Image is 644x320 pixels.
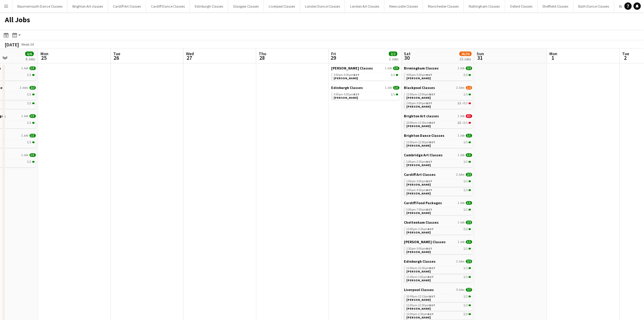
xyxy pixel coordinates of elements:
a: 2:00pm-3:00pmBST1I•0/1[PERSON_NAME] [407,101,471,108]
span: Andrea Hammond [407,307,431,311]
span: Cambridge Art Classes [404,153,443,157]
span: 10:00am-11:30am [407,121,436,124]
span: 2I [458,121,461,124]
span: BST [429,294,436,298]
span: 1/1 [469,296,471,297]
span: 2/2 [464,73,468,76]
span: Edinburgh Classes [404,259,436,264]
a: Brighton Art classes1 Job0/1 [404,114,472,118]
span: Cardiff Art Classes [404,172,436,177]
span: 29 [331,54,336,61]
span: 1/1 [469,180,471,182]
span: 1I [458,102,461,105]
span: BST [428,275,434,279]
span: 0/1 [464,121,468,124]
span: Jade Wallace [407,250,431,254]
span: Dawn Harper [407,269,431,273]
span: BST [354,92,360,96]
span: 1/1 [469,304,471,306]
span: 0/1 [466,114,472,118]
div: [PERSON_NAME] Classes1 Job1/11:30pm-3:00pmBST1/1[PERSON_NAME] [404,240,472,259]
span: 1/1 [469,141,471,143]
span: 1 Job [458,221,465,224]
span: Ada Emerson [407,163,431,167]
a: 11:00am-12:30pmBST1/1[PERSON_NAME] [407,303,471,310]
span: 1/1 [396,74,398,76]
span: 2/2 [466,66,472,70]
span: Blackpool Classes [404,85,435,90]
button: Newcastle Classes [384,0,423,12]
button: Brighton Art classes [68,0,108,12]
span: 1/1 [30,134,36,137]
span: Tue [622,51,629,56]
span: 1:00pm-3:00pm [407,180,432,183]
span: BST [426,160,432,164]
span: 1/1 [27,93,32,96]
div: Brighton Art classes1 Job0/110:00am-11:30amBST2I•0/1[PERSON_NAME] [404,114,472,133]
span: 2/2 [466,221,472,224]
span: Darren Loudon [407,96,431,100]
span: Sun [477,51,484,56]
span: 2 Jobs [457,173,465,176]
a: Birmingham Classes1 Job2/2 [404,66,472,70]
span: Mon [40,51,48,56]
span: 1 Job [458,66,465,70]
span: BST [429,121,436,125]
span: Natasha Little [407,76,431,80]
span: 1/1 [466,134,472,137]
span: 3:00pm-4:30pm [334,73,360,76]
span: 2 Jobs [457,260,465,263]
div: • [407,121,471,124]
span: 25 [40,54,48,61]
span: 1 Job [22,134,28,137]
span: 1/1 [466,153,472,157]
a: Cardiff Art Classes2 Jobs2/2 [404,172,472,177]
span: Thu [259,51,266,56]
span: 1 Job [458,201,465,205]
span: 1/1 [32,161,35,163]
span: 1/1 [27,121,32,124]
span: 1/1 [464,276,468,279]
span: 2/2 [469,228,471,230]
span: Birmingham Classes [404,66,439,70]
span: BST [426,188,432,192]
span: Edinburgh Classes [331,85,363,90]
span: Sat [404,51,411,56]
span: 2 Jobs [20,86,28,90]
span: Ellen Grimshaw [407,278,431,282]
a: 12:00pm-1:30pmBST2/2[PERSON_NAME] [407,312,471,319]
span: 2/2 [469,313,471,315]
span: Natalie Horne [407,124,431,128]
button: Sheffield Classes [538,0,574,12]
span: 1/1 [469,248,471,250]
span: Tue [113,51,120,56]
span: 4:30pm-5:30pm [334,93,360,96]
div: 25 Jobs [460,57,471,61]
a: 11:00am-12:30pmBST1/1[PERSON_NAME] [407,140,471,147]
span: Natalie Daly [407,144,431,148]
span: 11:00am-12:30pm [407,267,436,270]
button: Glasgow Classes [228,0,264,12]
div: Cheltenham Classes1 Job2/212:00pm-1:30pmBST2/2[PERSON_NAME] [404,220,472,240]
span: Leah Raybould [407,191,431,195]
span: 11:00am-12:00pm [407,93,436,96]
span: Cynthia Mitchell-Allen [407,230,431,234]
span: 1/1 [469,276,471,278]
span: David Renouf [334,96,358,100]
span: 1/1 [469,189,471,191]
div: Brighton Dance Classes1 Job1/111:00am-12:30pmBST1/1[PERSON_NAME] [404,133,472,153]
a: Edinburgh Classes2 Jobs2/2 [404,259,472,264]
span: 1 Job [458,153,465,157]
span: 11:00am-12:30pm [407,141,436,144]
span: 1/1 [393,86,400,90]
a: Blackpool Classes2 Jobs1/2 [404,85,472,90]
span: Liverpool Classes [404,287,434,292]
a: Brighton Dance Classes1 Job1/1 [404,133,472,138]
span: 1 [549,54,558,61]
a: Cambridge Art Classes1 Job1/1 [404,153,472,157]
a: 1:00pm-2:30pmBST1/1[PERSON_NAME] [407,160,471,167]
span: BST [426,73,432,77]
span: Brighton Dance Classes [404,133,445,138]
span: 2/2 [30,86,36,90]
span: 1:00pm-2:30pm [407,160,432,163]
